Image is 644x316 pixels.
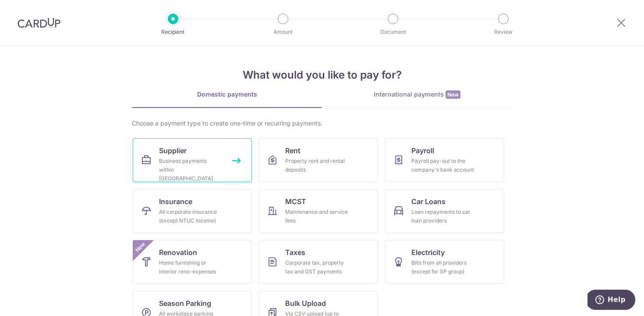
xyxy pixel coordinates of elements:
div: Loan repayments to car loan providers [411,208,474,225]
a: RentProperty rent and rental deposits [259,138,378,182]
div: Home furnishing or interior reno-expenses [159,259,222,276]
a: RenovationHome furnishing or interior reno-expensesNew [133,240,252,284]
div: Property rent and rental deposits [285,157,348,174]
span: Renovation [159,247,197,258]
span: New [133,240,148,255]
span: Supplier [159,145,187,156]
div: Payroll pay-out to the company's bank account [411,157,474,174]
a: ElectricityBills from all providers (except for SP group) [385,240,504,284]
span: Insurance [159,196,192,207]
h4: What would you like to pay for? [132,67,512,83]
p: Recipient [141,28,205,36]
span: Season Parking [159,298,211,309]
div: Choose a payment type to create one-time or recurring payments. [132,119,512,128]
span: Rent [285,145,301,156]
a: InsuranceAll corporate insurance (except NTUC Income) [133,189,252,233]
iframe: Opens a widget where you can find more information [587,290,635,312]
div: Business payments within [GEOGRAPHIC_DATA] [159,157,222,183]
a: TaxesCorporate tax, property tax and GST payments [259,240,378,284]
span: Car Loans [411,196,446,207]
span: Bulk Upload [285,298,326,309]
div: Corporate tax, property tax and GST payments [285,259,348,276]
a: PayrollPayroll pay-out to the company's bank account [385,138,504,182]
p: Review [471,28,536,36]
a: Car LoansLoan repayments to car loan providers [385,189,504,233]
p: Amount [251,28,315,36]
p: Document [361,28,425,36]
span: Electricity [411,247,445,258]
span: New [446,90,460,99]
div: Bills from all providers (except for SP group) [411,259,474,276]
div: International payments [322,90,512,99]
div: Domestic payments [132,90,322,99]
img: CardUp [18,18,60,28]
span: MCST [285,196,306,207]
a: MCSTMaintenance and service fees [259,189,378,233]
span: Taxes [285,247,305,258]
a: SupplierBusiness payments within [GEOGRAPHIC_DATA] [133,138,252,182]
span: Help [20,6,38,14]
div: All corporate insurance (except NTUC Income) [159,208,222,225]
div: Maintenance and service fees [285,208,348,225]
span: Payroll [411,145,434,156]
